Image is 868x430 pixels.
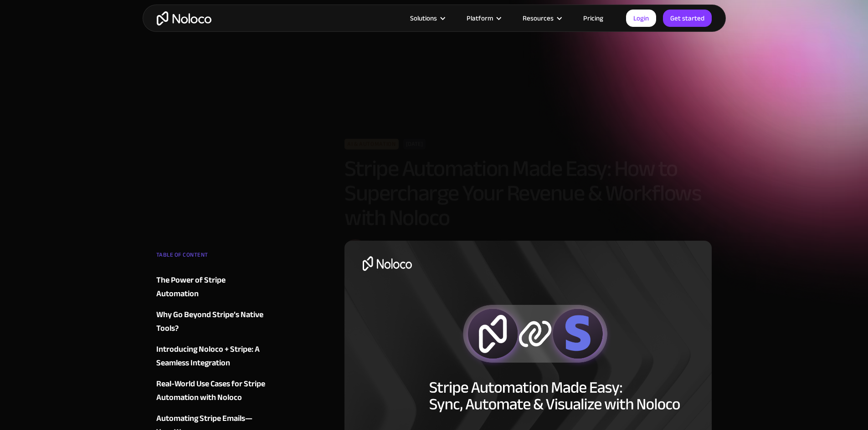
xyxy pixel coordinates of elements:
[399,12,455,24] div: Solutions
[156,248,267,266] div: TABLE OF CONTENT
[410,12,437,24] div: Solutions
[523,12,554,24] div: Resources
[511,12,572,24] div: Resources
[455,12,511,24] div: Platform
[156,273,267,301] a: The Power of Stripe Automation
[663,10,712,27] a: Get started
[156,308,267,335] a: Why Go Beyond Stripe’s Native Tools?
[403,139,425,150] div: [DATE]
[156,377,267,405] a: Real-World Use Cases for Stripe Automation with Noloco
[157,11,211,25] a: home
[467,12,493,24] div: Platform
[626,10,656,27] a: Login
[156,343,267,370] a: Introducing Noloco + Stripe: A Seamless Integration
[344,139,399,150] div: AI & Automation
[373,239,458,250] div: [PERSON_NAME]
[572,12,615,24] a: Pricing
[344,157,712,230] h1: Stripe Automation Made Easy: How to Supercharge Your Revenue & Workflows with Noloco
